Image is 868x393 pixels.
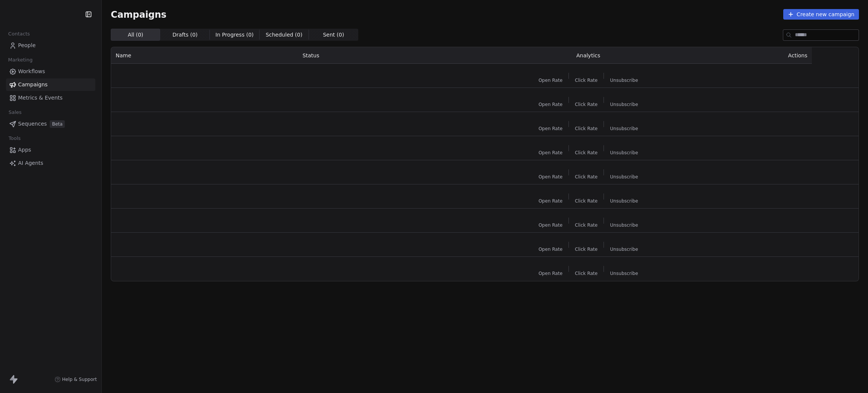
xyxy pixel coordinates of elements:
[610,246,638,252] span: Unsubscribe
[610,198,638,204] span: Unsubscribe
[18,120,47,128] span: Sequences
[18,94,63,102] span: Metrics & Events
[55,376,97,382] a: Help & Support
[18,81,47,89] span: Campaigns
[18,41,36,49] span: People
[6,65,95,78] a: Workflows
[610,174,638,180] span: Unsubscribe
[6,157,95,169] a: AI Agents
[6,144,95,156] a: Apps
[6,118,95,130] a: SequencesBeta
[111,9,167,20] span: Campaigns
[610,270,638,276] span: Unsubscribe
[18,68,45,75] span: Workflows
[50,120,65,128] span: Beta
[538,222,562,228] span: Open Rate
[575,246,598,252] span: Click Rate
[173,31,198,39] span: Drafts ( 0 )
[215,31,254,39] span: In Progress ( 0 )
[18,159,43,167] span: AI Agents
[575,270,598,276] span: Click Rate
[538,101,562,107] span: Open Rate
[5,28,33,40] span: Contacts
[266,31,303,39] span: Scheduled ( 0 )
[538,246,562,252] span: Open Rate
[709,47,812,64] th: Actions
[575,174,598,180] span: Click Rate
[538,174,562,180] span: Open Rate
[323,31,344,39] span: Sent ( 0 )
[5,54,36,66] span: Marketing
[783,9,859,20] button: Create new campaign
[18,146,31,154] span: Apps
[538,198,562,204] span: Open Rate
[62,376,97,382] span: Help & Support
[610,126,638,132] span: Unsubscribe
[610,150,638,156] span: Unsubscribe
[575,126,598,132] span: Click Rate
[5,133,24,144] span: Tools
[538,150,562,156] span: Open Rate
[610,77,638,83] span: Unsubscribe
[575,77,598,83] span: Click Rate
[298,47,468,64] th: Status
[6,39,95,52] a: People
[468,47,708,64] th: Analytics
[575,222,598,228] span: Click Rate
[538,270,562,276] span: Open Rate
[575,101,598,107] span: Click Rate
[538,126,562,132] span: Open Rate
[5,107,25,118] span: Sales
[6,78,95,91] a: Campaigns
[6,92,95,104] a: Metrics & Events
[111,47,298,64] th: Name
[538,77,562,83] span: Open Rate
[575,150,598,156] span: Click Rate
[610,101,638,107] span: Unsubscribe
[575,198,598,204] span: Click Rate
[610,222,638,228] span: Unsubscribe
